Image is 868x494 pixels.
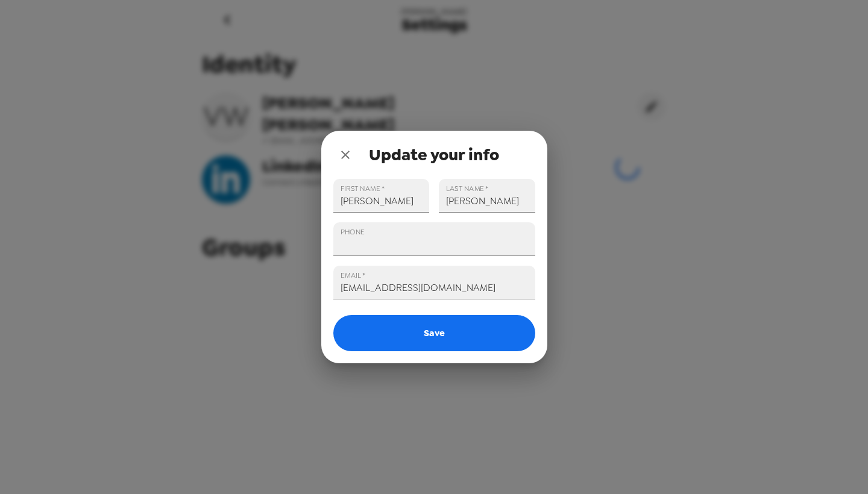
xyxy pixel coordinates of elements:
button: close [333,143,357,167]
label: LAST NAME [446,183,489,193]
label: PHONE [341,227,365,237]
label: FIRST NAME [341,183,385,193]
span: Update your info [369,144,499,166]
label: EMAIL [341,270,365,280]
button: Save [333,315,535,351]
